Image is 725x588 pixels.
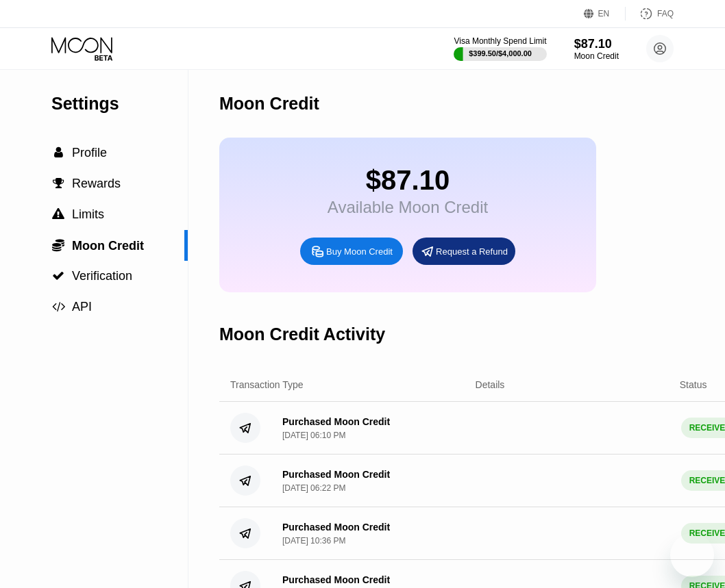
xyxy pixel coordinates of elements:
div: $399.50 / $4,000.00 [469,49,532,57]
span: Rewards [72,177,121,190]
div: [DATE] 06:10 PM [282,431,345,440]
div: Settings [51,94,188,114]
div: [DATE] 06:22 PM [282,483,345,493]
div: Purchased Moon Credit [282,469,390,480]
div: Details [476,379,505,390]
div: Request a Refund [413,238,515,265]
div: [DATE] 10:36 PM [282,536,345,546]
div:  [51,177,65,190]
span: Profile [72,146,107,159]
div: Moon Credit Activity [219,324,385,344]
span:  [53,177,64,190]
div:  [51,238,65,252]
div: Status [680,379,707,390]
div: Available Moon Credit [328,198,488,217]
div: Moon Credit [219,94,319,114]
div: Purchased Moon Credit [282,574,390,585]
div: Buy Moon Credit [300,238,403,265]
div: $87.10Moon Credit [574,37,619,61]
span:  [52,301,65,313]
div: Transaction Type [230,379,304,390]
div: FAQ [626,7,674,21]
div:  [51,270,65,282]
div:  [51,301,65,313]
div: Purchased Moon Credit [282,416,390,427]
span:  [52,270,64,282]
iframe: Button to launch messaging window [670,533,714,577]
div: EN [598,9,610,18]
div: Visa Monthly Spend Limit$399.50/$4,000.00 [454,36,546,61]
div: Request a Refund [436,246,508,257]
div: EN [584,7,626,21]
div: $87.10 [574,37,619,51]
div: Purchased Moon Credit [282,522,390,533]
div: Moon Credit [574,51,619,61]
span: API [72,300,92,314]
div:  [51,208,65,220]
span:  [52,208,64,220]
span: Verification [72,269,132,283]
span:  [52,238,64,252]
div:  [51,146,65,159]
div: Buy Moon Credit [326,246,393,257]
span:  [54,146,63,159]
div: $87.10 [328,165,488,196]
span: Moon Credit [72,239,144,253]
div: Visa Monthly Spend Limit [454,36,546,46]
span: Limits [72,207,104,221]
div: FAQ [657,9,674,18]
